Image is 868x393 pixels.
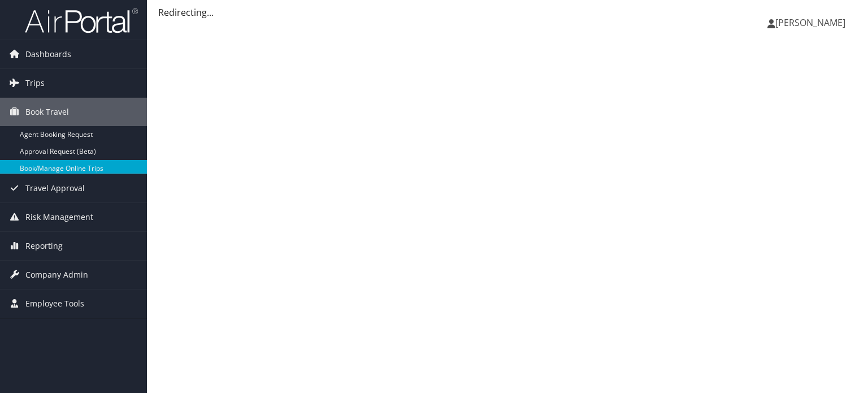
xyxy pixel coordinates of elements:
[158,6,857,19] div: Redirecting...
[775,16,845,29] span: [PERSON_NAME]
[25,69,45,97] span: Trips
[25,98,69,126] span: Book Travel
[25,203,93,231] span: Risk Management
[25,261,88,289] span: Company Admin
[25,290,84,318] span: Employee Tools
[25,7,138,34] img: airportal-logo.png
[25,174,85,202] span: Travel Approval
[25,40,71,68] span: Dashboards
[767,6,857,40] a: [PERSON_NAME]
[25,232,63,260] span: Reporting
